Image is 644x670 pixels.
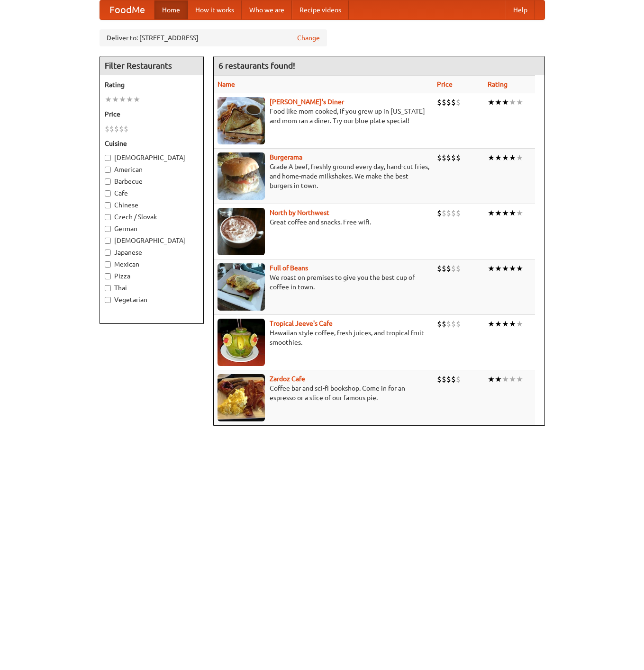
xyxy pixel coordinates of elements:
[446,263,451,274] li: $
[218,97,265,144] img: sallys.jpg
[502,97,509,107] li: ★
[105,224,199,233] label: German
[105,202,111,208] input: Chinese
[218,384,429,402] p: Coffee bar and sci-fi bookshop. Come in for an espresso or a slice of our famous pie.
[105,190,111,197] input: Cafe
[451,208,456,218] li: $
[509,374,516,384] li: ★
[509,97,516,107] li: ★
[437,374,442,384] li: $
[516,152,523,163] li: ★
[105,165,199,174] label: American
[446,208,451,218] li: $
[218,162,429,190] p: Grade A beef, freshly ground every day, hand-cut fries, and home-made milkshakes. We make the bes...
[502,208,509,218] li: ★
[451,319,456,329] li: $
[437,319,442,329] li: $
[506,0,535,19] a: Help
[105,238,111,244] input: [DEMOGRAPHIC_DATA]
[270,209,329,216] b: North by Northwest
[488,152,495,163] li: ★
[451,374,456,384] li: $
[105,226,111,232] input: German
[442,152,446,163] li: $
[442,263,446,274] li: $
[105,214,111,220] input: Czech / Slovak
[270,320,333,327] b: Tropical Jeeve's Cafe
[112,94,119,105] li: ★
[109,124,114,134] li: $
[509,208,516,218] li: ★
[218,152,265,200] img: burgerama.jpg
[105,167,111,173] input: American
[297,33,320,43] a: Change
[105,139,199,148] h5: Cuisine
[154,0,188,19] a: Home
[442,208,446,218] li: $
[488,374,495,384] li: ★
[105,212,199,222] label: Czech / Slovak
[437,208,442,218] li: $
[105,236,199,245] label: [DEMOGRAPHIC_DATA]
[488,263,495,274] li: ★
[292,0,349,19] a: Recipe videos
[502,319,509,329] li: ★
[456,208,461,218] li: $
[126,94,133,105] li: ★
[218,107,429,125] p: Food like mom cooked, if you grew up in [US_STATE] and mom ran a diner. Try our blue plate special!
[105,273,111,279] input: Pizza
[188,0,242,19] a: How it works
[442,374,446,384] li: $
[100,0,154,19] a: FoodMe
[218,217,429,227] p: Great coffee and snacks. Free wifi.
[456,97,461,107] li: $
[105,179,111,185] input: Barbecue
[105,259,199,269] label: Mexican
[105,271,199,281] label: Pizza
[105,295,199,304] label: Vegetarian
[495,208,502,218] li: ★
[488,319,495,329] li: ★
[105,188,199,198] label: Cafe
[270,153,302,161] b: Burgerama
[437,263,442,274] li: $
[502,152,509,163] li: ★
[100,56,203,75] h4: Filter Restaurants
[133,94,140,105] li: ★
[105,124,109,134] li: $
[516,208,523,218] li: ★
[509,152,516,163] li: ★
[442,97,446,107] li: $
[218,80,235,88] a: Name
[516,319,523,329] li: ★
[456,319,461,329] li: $
[495,319,502,329] li: ★
[100,29,327,46] div: Deliver to: [STREET_ADDRESS]
[437,97,442,107] li: $
[488,80,508,88] a: Rating
[451,263,456,274] li: $
[270,375,305,383] b: Zardoz Cafe
[119,94,126,105] li: ★
[218,319,265,366] img: jeeves.jpg
[516,97,523,107] li: ★
[119,124,124,134] li: $
[105,155,111,161] input: [DEMOGRAPHIC_DATA]
[495,374,502,384] li: ★
[270,264,308,272] a: Full of Beans
[124,124,128,134] li: $
[451,152,456,163] li: $
[218,273,429,292] p: We roast on premises to give you the best cup of coffee in town.
[114,124,119,134] li: $
[451,97,456,107] li: $
[456,152,461,163] li: $
[502,263,509,274] li: ★
[446,319,451,329] li: $
[516,263,523,274] li: ★
[105,261,111,268] input: Mexican
[105,94,112,105] li: ★
[495,97,502,107] li: ★
[446,374,451,384] li: $
[456,374,461,384] li: $
[488,97,495,107] li: ★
